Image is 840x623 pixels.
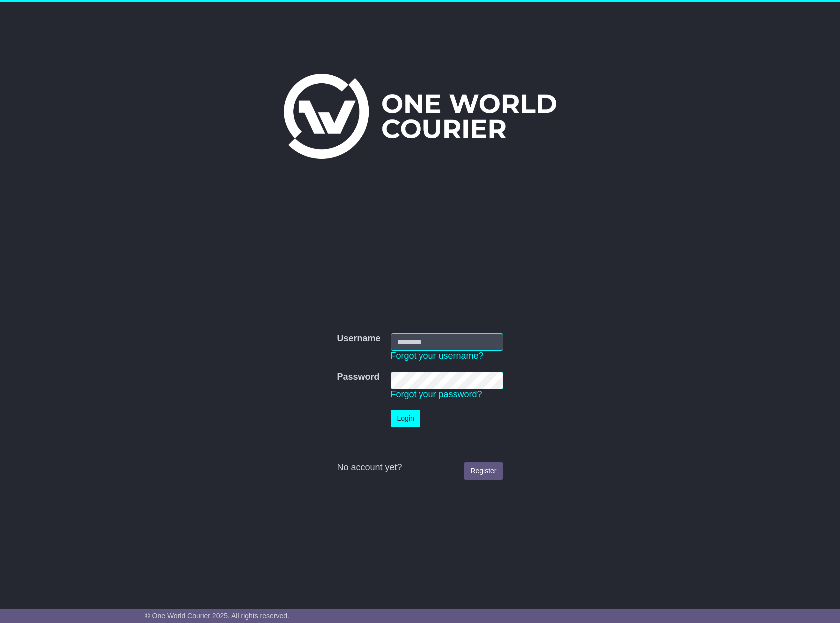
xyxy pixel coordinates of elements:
[337,333,380,344] label: Username
[337,372,379,383] label: Password
[145,612,289,620] span: © One World Courier 2025. All rights reserved.
[284,74,556,159] img: One World
[391,351,484,361] a: Forgot your username?
[337,462,503,473] div: No account yet?
[391,410,420,427] button: Login
[464,462,503,480] a: Register
[391,389,482,399] a: Forgot your password?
